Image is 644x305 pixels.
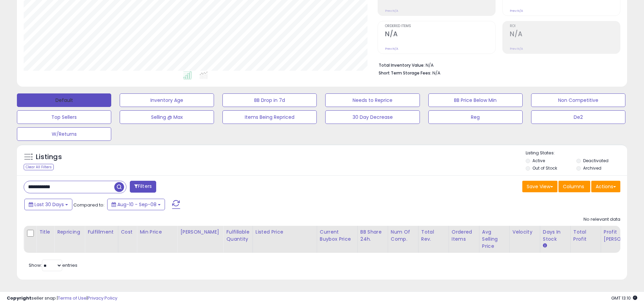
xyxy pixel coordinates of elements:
h2: N/A [385,30,495,39]
div: Velocity [512,228,537,236]
button: W/Returns [17,127,111,141]
span: Aug-10 - Sep-08 [117,201,157,208]
button: Non Competitive [531,93,625,107]
div: Total Profit [573,228,598,243]
button: Filters [130,181,156,193]
div: Current Buybox Price [320,228,355,243]
button: Selling @ Max [120,110,214,124]
button: Aug-10 - Sep-08 [107,199,165,210]
a: Privacy Policy [88,295,117,301]
h2: N/A [510,30,620,39]
button: Reg [428,110,523,124]
button: De2 [531,110,625,124]
b: Total Inventory Value: [379,62,425,68]
small: Prev: N/A [385,9,398,13]
button: BB Drop in 7d [222,93,317,107]
div: Ordered Items [452,228,476,243]
button: Save View [522,181,557,192]
label: Archived [583,165,601,171]
span: Compared to: [73,202,104,208]
b: Short Term Storage Fees: [379,70,431,76]
div: No relevant data [583,216,620,223]
div: Cost [121,228,134,236]
div: BB Share 24h. [360,228,385,243]
div: Fulfillment [88,228,115,236]
p: Listing States: [526,150,627,156]
label: Active [532,158,545,164]
div: Listed Price [256,228,314,236]
div: Clear All Filters [24,164,54,170]
div: Num of Comp. [391,228,415,243]
li: N/A [379,61,615,69]
button: Default [17,93,111,107]
small: Prev: N/A [385,47,398,51]
button: Needs to Reprice [325,93,420,107]
button: Items Being Repriced [222,110,317,124]
span: N/A [432,70,440,76]
div: Days In Stock [543,228,568,243]
div: seller snap | | [7,295,117,302]
span: Ordered Items [385,24,495,28]
h5: Listings [36,152,62,162]
div: Repricing [57,228,82,236]
button: 30 Day Decrease [325,110,420,124]
button: Inventory Age [120,93,214,107]
button: Last 30 Days [24,199,72,210]
div: Profit [PERSON_NAME] [604,228,644,243]
span: 2025-10-9 13:10 GMT [611,295,637,301]
span: ROI [510,24,620,28]
button: Actions [591,181,620,192]
label: Deactivated [583,158,609,164]
div: Avg Selling Price [482,228,507,250]
span: Show: entries [29,262,77,268]
strong: Copyright [7,295,31,301]
small: Prev: N/A [510,47,523,51]
div: Fulfillable Quantity [226,228,249,243]
span: Columns [563,183,584,190]
button: BB Price Below Min [428,93,523,107]
div: Title [39,228,51,236]
small: Days In Stock. [543,243,547,249]
a: Terms of Use [58,295,87,301]
div: [PERSON_NAME] [180,228,220,236]
div: Min Price [140,228,174,236]
small: Prev: N/A [510,9,523,13]
span: Last 30 Days [34,201,64,208]
div: Total Rev. [421,228,446,243]
button: Columns [558,181,590,192]
label: Out of Stock [532,165,557,171]
button: Top Sellers [17,110,111,124]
